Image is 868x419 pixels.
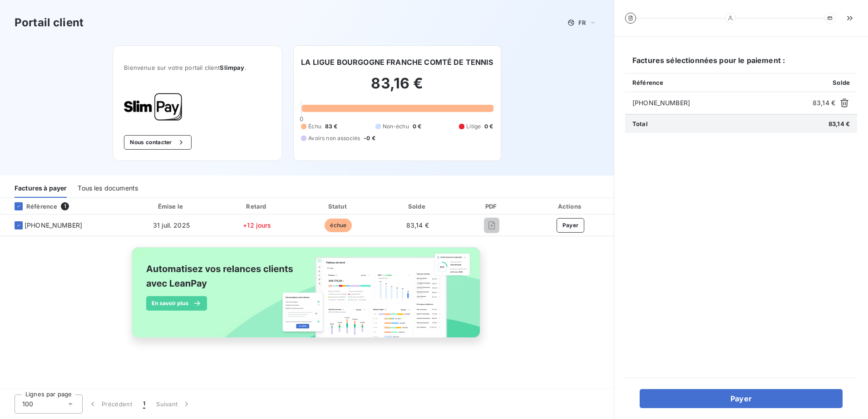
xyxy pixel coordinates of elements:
span: 0 [300,115,303,122]
div: Tous les documents [78,179,138,198]
h2: 83,16 € [301,74,493,102]
span: Slimpay [220,64,244,71]
span: 83,14 € [829,120,850,127]
div: Solde [380,202,455,211]
span: Non-échu [383,122,409,131]
h6: LA LIGUE BOURGOGNE FRANCHE COMTÉ DE TENNIS [301,57,493,68]
span: Avoirs non associés [308,134,360,142]
span: FR [578,19,586,26]
span: Échu [308,122,321,131]
span: Bienvenue sur votre portail client . [124,64,271,71]
button: Précédent [83,395,138,414]
span: -0 € [364,134,375,142]
button: Nous contacter [124,135,191,150]
div: Retard [218,202,296,211]
span: 83,14 € [813,98,835,107]
div: Émise le [128,202,214,211]
span: 83,14 € [406,221,429,229]
button: 1 [138,395,151,414]
span: échue [325,219,352,232]
img: Company logo [124,93,182,121]
h6: Factures sélectionnées pour le paiement : [625,55,857,73]
div: Factures à payer [15,179,67,198]
span: [PHONE_NUMBER] [632,98,809,107]
span: Référence [632,79,663,86]
span: 0 € [413,122,421,131]
span: [PHONE_NUMBER] [25,221,82,230]
div: Statut [300,202,377,211]
div: Référence [7,202,57,210]
span: +12 jours [243,221,271,229]
span: 83 € [325,122,338,131]
span: 0 € [484,122,493,131]
button: Payer [640,389,843,408]
span: Total [632,120,648,127]
img: banner [123,242,490,353]
span: 31 juil. 2025 [153,221,190,229]
span: Solde [833,79,850,86]
div: Actions [529,202,612,211]
span: Litige [466,122,481,131]
div: PDF [459,202,525,211]
span: 1 [61,202,69,210]
span: 100 [22,400,33,409]
button: Payer [557,218,585,233]
span: 1 [143,400,145,409]
button: Suivant [151,395,197,414]
h3: Portail client [15,15,84,31]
